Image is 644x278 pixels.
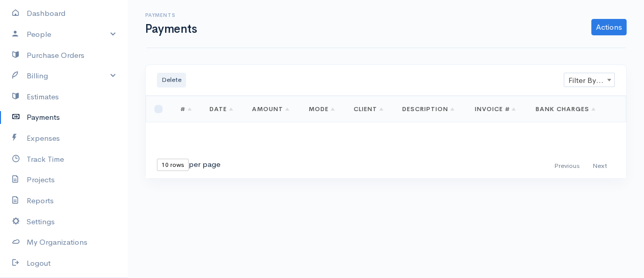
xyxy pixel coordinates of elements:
[252,105,289,113] a: Amount
[564,73,614,88] span: Filter By Client
[210,105,233,113] a: Date
[536,105,595,113] a: Bank Charges
[157,159,220,171] div: per page
[145,23,197,35] h1: Payments
[564,73,615,87] span: Filter By Client
[402,105,454,113] a: Description
[309,105,335,113] a: Mode
[475,105,516,113] a: Invoice #
[157,73,186,88] button: Delete
[180,105,192,113] a: #
[354,105,383,113] a: Client
[591,19,627,35] a: Actions
[145,12,197,18] h6: Payments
